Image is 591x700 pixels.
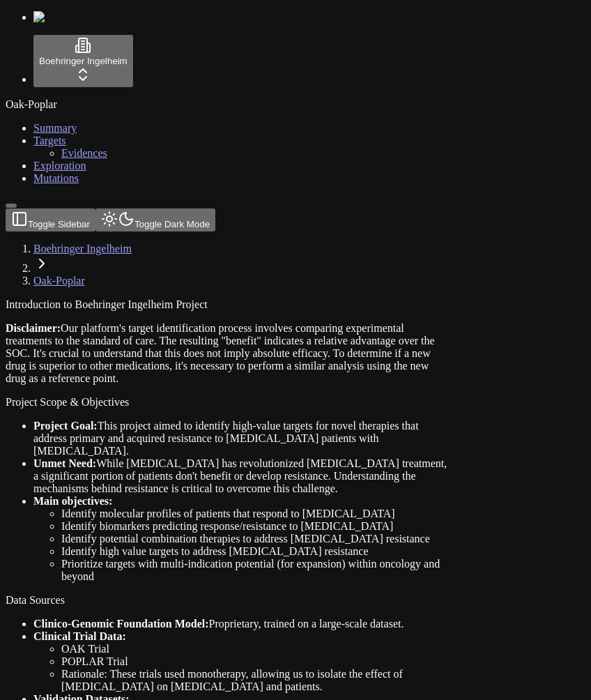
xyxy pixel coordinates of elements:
[33,275,85,287] a: Oak-Poplar
[33,457,452,495] li: While [MEDICAL_DATA] has revolutionized [MEDICAL_DATA] treatment, a significant portion of patien...
[39,56,128,66] span: Boehringer Ingelheim
[6,98,585,111] div: Oak-Poplar
[61,508,452,520] li: Identify molecular profiles of patients that respond to [MEDICAL_DATA]
[6,243,452,287] nav: breadcrumb
[61,668,452,693] li: Rationale: These trials used monotherapy, allowing us to isolate the effect of [MEDICAL_DATA] on ...
[61,533,452,545] li: Identify potential combination therapies to address [MEDICAL_DATA] resistance
[33,495,112,507] strong: Main objectives:
[33,172,79,184] a: Mutations
[33,135,66,146] a: Targets
[61,545,452,558] li: Identify high value targets to address [MEDICAL_DATA] resistance
[33,11,87,24] img: Numenos
[33,618,452,630] li: Proprietary, trained on a large-scale dataset.
[33,630,126,642] strong: Clinical Trial Data:
[6,208,95,231] button: Toggle Sidebar
[135,219,210,229] span: Toggle Dark Mode
[6,594,452,607] div: Data Sources
[61,147,107,159] a: Evidences
[6,396,452,409] div: Project Scope & Objectives
[28,219,90,229] span: Toggle Sidebar
[33,160,86,172] a: Exploration
[61,655,452,668] li: POPLAR Trial
[6,322,61,334] strong: Disclaimer:
[61,558,452,583] li: Prioritize targets with multi-indication potential (for expansion) within oncology and beyond
[6,322,452,385] p: Our platform's target identification process involves comparing experimental treatments to the st...
[95,208,215,231] button: Toggle Dark Mode
[6,298,452,311] div: Introduction to Boehringer Ingelheim Project
[61,520,452,533] li: Identify biomarkers predicting response/resistance to [MEDICAL_DATA]
[33,243,132,254] a: Boehringer Ingelheim
[33,420,98,432] strong: Project Goal:
[33,35,133,87] button: Boehringer Ingelheim
[33,457,96,469] strong: Unmet Need:
[33,618,209,630] strong: Clinico-Genomic Foundation Model:
[33,420,452,457] li: This project aimed to identify high-value targets for novel therapies that address primary and ac...
[6,204,17,208] button: Toggle Sidebar
[61,643,452,655] li: OAK Trial
[33,122,77,134] a: Summary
